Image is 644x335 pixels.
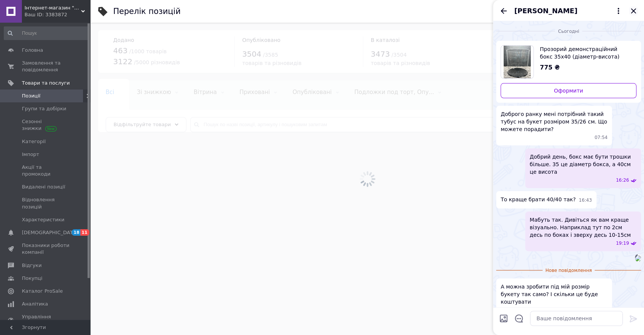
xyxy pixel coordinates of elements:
span: 19:19 12.10.2025 [616,240,629,247]
span: Інтернет-магазин "PINstudio" [25,5,81,11]
span: Замовлення та повідомлення [22,60,70,73]
span: Показники роботи компанії [22,242,70,256]
div: Ваш ID: 3383872 [25,11,91,18]
span: Нове повідомлення [543,267,595,274]
span: Управління сайтом [22,313,70,327]
button: Назад [499,6,508,15]
span: Добрий день, бокс має бути трошки більше. 35 це діаметр бокса, а 40см це висота [530,153,636,176]
span: Головна [22,47,43,54]
span: То краще брати 40/40 так? [501,196,576,204]
a: Переглянути товар [501,45,636,79]
div: 12.10.2025 [496,27,641,35]
span: 16:26 12.10.2025 [616,177,629,184]
span: Сезонні знижки [22,118,70,132]
span: 18 [72,229,80,236]
a: Оформити [501,83,636,98]
span: Аналітика [22,301,48,307]
span: Товари та послуги [22,80,70,86]
button: Відкрити шаблони відповідей [514,313,524,323]
span: Характеристики [22,216,65,223]
span: 07:54 12.10.2025 [595,134,608,141]
div: Перелік позицій [113,8,181,15]
span: Прозорий демонстраційний бокс 35х40 (діаметр-висота) (чорний полі + прозорий акрил) [540,45,630,60]
span: Покупці [22,275,42,282]
span: 16:43 12.10.2025 [579,197,592,204]
img: 6380361075_w640_h640_prozrachnyj-demonstratsionnyj-boks.jpg [504,46,531,78]
img: 39703bff-0262-4daf-baf0-f4b4c167effa_w500_h500 [635,255,641,261]
span: Відновлення позицій [22,196,70,210]
span: Мабуть так. Дивіться як вам краще візуально. Наприклад тут по 2см десь по боках і зверху десь 10-... [530,216,636,239]
span: Відгуки [22,262,41,269]
button: [PERSON_NAME] [514,6,623,16]
span: Видалені позиції [22,184,65,190]
span: Акції та промокоди [22,164,70,178]
span: Позиції [22,93,40,99]
span: 19:49 12.10.2025 [595,307,608,313]
span: [DEMOGRAPHIC_DATA] [22,229,78,236]
span: Сьогодні [555,28,582,35]
button: Закрити [629,6,638,15]
input: Пошук [4,26,89,40]
span: Категорії [22,138,46,145]
span: Доброго ранку мені потрібний такий тубус на букет розміром 35/26 см. Що можете порадити? [501,110,607,133]
span: [PERSON_NAME] [514,6,577,16]
span: 775 ₴ [540,64,560,71]
span: 11 [80,229,89,236]
span: Каталог ProSale [22,288,63,295]
span: А можна зробити під мій розмір букету так само? І скільки це буде коштувати [501,283,607,306]
span: Імпорт [22,151,39,158]
span: Групи та добірки [22,105,66,112]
